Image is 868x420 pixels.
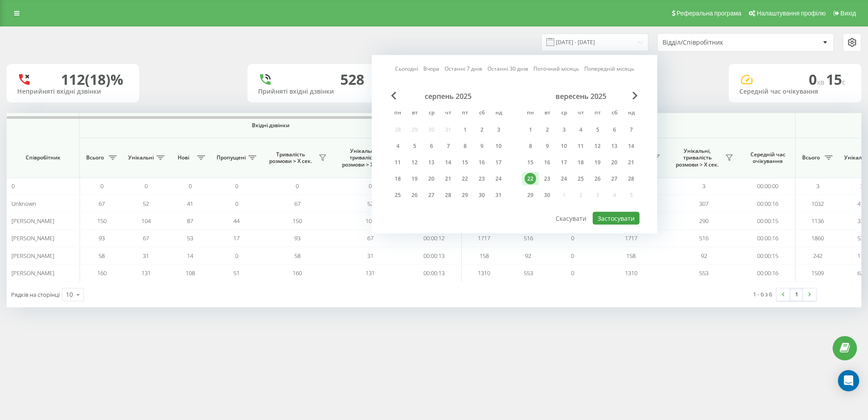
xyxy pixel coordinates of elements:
[525,173,536,185] div: 22
[459,124,471,136] div: 1
[458,107,472,120] abbr: п’ятниця
[145,182,148,190] span: 0
[609,140,620,152] div: 13
[442,107,455,120] abbr: четвер
[189,182,192,190] span: 0
[539,189,556,202] div: вт 30 вер 2025 р.
[478,234,490,242] span: 1717
[425,107,438,120] abbr: середа
[459,173,471,185] div: 22
[493,124,504,136] div: 3
[677,10,742,17] span: Реферальна програма
[800,154,822,161] span: Всього
[589,140,606,153] div: пт 12 вер 2025 р.
[423,189,440,202] div: ср 27 серп 2025 р.
[817,77,826,87] span: хв
[541,140,553,152] div: 9
[426,189,437,201] div: 27
[572,172,589,185] div: чт 25 вер 2025 р.
[811,200,824,208] span: 1032
[11,291,60,299] span: Рядків на сторінці
[480,252,489,260] span: 158
[391,107,404,120] abbr: понеділок
[525,124,536,136] div: 1
[389,189,406,202] div: пн 25 серп 2025 р.
[367,234,373,242] span: 67
[457,189,473,202] div: пт 29 серп 2025 р.
[662,39,768,46] div: Відділ/Співробітник
[442,157,454,168] div: 14
[809,70,826,89] span: 0
[525,252,531,260] span: 92
[574,107,587,120] abbr: четвер
[406,189,423,202] div: вт 26 серп 2025 р.
[740,195,796,212] td: 00:00:16
[459,157,471,168] div: 15
[217,154,246,161] span: Пропущені
[813,252,822,260] span: 242
[457,172,473,185] div: пт 22 серп 2025 р.
[187,252,193,260] span: 14
[571,234,574,242] span: 0
[606,156,623,169] div: сб 20 вер 2025 р.
[556,140,572,153] div: ср 10 вер 2025 р.
[99,252,105,260] span: 58
[445,64,482,73] a: Останні 7 днів
[407,230,462,247] td: 00:00:12
[440,156,457,169] div: чт 14 серп 2025 р.
[442,173,454,185] div: 21
[365,217,375,225] span: 104
[475,107,488,120] abbr: субота
[293,217,302,225] span: 150
[589,123,606,136] div: пт 5 вер 2025 р.
[187,217,193,225] span: 87
[490,172,507,185] div: нд 24 серп 2025 р.
[406,172,423,185] div: вт 19 серп 2025 р.
[265,151,316,165] span: Тривалість розмови > Х сек.
[699,200,708,208] span: 307
[11,252,54,260] span: [PERSON_NAME]
[525,157,536,168] div: 15
[187,200,193,208] span: 41
[143,200,149,208] span: 52
[609,157,620,168] div: 20
[609,173,620,185] div: 27
[625,124,637,136] div: 7
[97,269,107,277] span: 160
[478,269,490,277] span: 1310
[625,234,637,242] span: 1717
[626,252,636,260] span: 158
[592,124,603,136] div: 5
[625,173,637,185] div: 28
[558,140,570,152] div: 10
[408,107,421,120] abbr: вівторок
[558,173,570,185] div: 24
[235,252,238,260] span: 0
[490,156,507,169] div: нд 17 серп 2025 р.
[143,234,149,242] span: 67
[61,71,123,88] div: 112 (18)%
[473,140,490,153] div: сб 9 серп 2025 р.
[522,156,539,169] div: пн 15 вер 2025 р.
[367,200,373,208] span: 52
[473,172,490,185] div: сб 23 серп 2025 р.
[591,107,604,120] abbr: п’ятниця
[409,157,420,168] div: 12
[459,189,471,201] div: 29
[571,269,574,277] span: 0
[99,200,105,208] span: 67
[524,107,537,120] abbr: понеділок
[141,269,151,277] span: 131
[389,140,406,153] div: пн 4 серп 2025 р.
[524,269,533,277] span: 553
[575,140,586,152] div: 11
[457,156,473,169] div: пт 15 серп 2025 р.
[558,124,570,136] div: 3
[407,265,462,282] td: 00:00:13
[609,124,620,136] div: 6
[389,156,406,169] div: пн 11 серп 2025 р.
[392,157,404,168] div: 11
[592,173,603,185] div: 26
[811,217,824,225] span: 1136
[699,234,708,242] span: 516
